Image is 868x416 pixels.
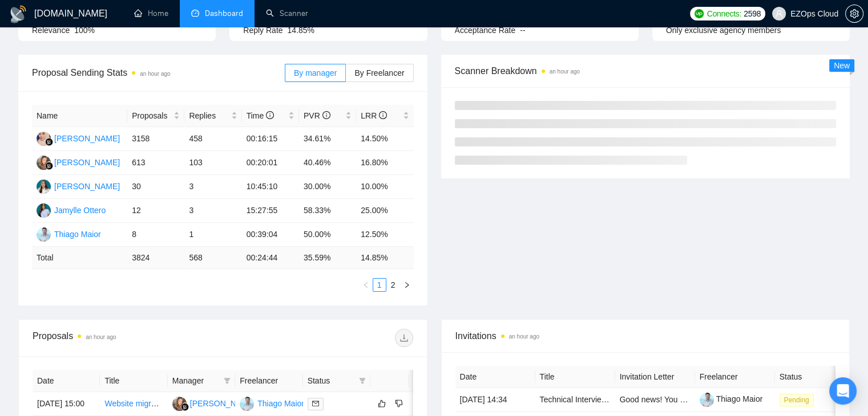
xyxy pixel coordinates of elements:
a: NK[PERSON_NAME] [37,157,120,166]
a: Website migration for SaaS music service [104,399,252,408]
td: 613 [127,151,184,175]
td: 3 [184,175,241,199]
a: Technical Interviewer for a DevOps Engineering Bootcamp [540,395,747,404]
td: 00:20:01 [242,151,299,175]
div: [PERSON_NAME] [190,397,256,410]
span: By Freelancer [354,68,404,78]
span: New [834,61,850,70]
td: 3824 [127,247,184,269]
th: Manager [168,370,235,392]
td: 30 [127,175,184,199]
time: an hour ago [550,68,580,75]
span: 100% [74,26,95,35]
span: user [775,10,783,18]
td: 12.50% [356,223,413,247]
li: Previous Page [359,278,373,292]
div: [PERSON_NAME] [54,132,120,145]
time: an hour ago [140,71,170,77]
div: Proposals [33,329,223,347]
span: right [403,282,410,288]
th: Title [100,370,167,392]
span: Replies [189,109,228,122]
a: searchScanner [266,9,308,18]
span: dashboard [191,9,199,17]
img: logo [9,5,27,23]
button: dislike [392,397,406,410]
td: 00:16:15 [242,127,299,151]
td: 40.46% [299,151,356,175]
span: filter [359,377,366,384]
img: NK [172,397,187,411]
span: filter [221,372,233,389]
td: 58.33% [299,199,356,223]
td: 25.00% [356,199,413,223]
td: [DATE] 14:34 [455,388,535,412]
a: TMThiago Maior [37,229,101,238]
td: 1 [184,223,241,247]
span: info-circle [322,111,330,119]
li: 1 [373,278,386,292]
img: gigradar-bm.png [45,162,53,170]
button: like [375,397,389,410]
a: TA[PERSON_NAME] [37,181,120,190]
span: Scanner Breakdown [455,64,837,78]
th: Status [775,366,855,388]
a: AJ[PERSON_NAME] [37,133,120,142]
span: Relevance [32,26,70,35]
span: PVR [304,111,330,120]
img: gigradar-bm.png [45,138,53,146]
span: -- [520,26,525,35]
span: Proposals [132,109,171,122]
th: Date [455,366,535,388]
img: JO [37,203,51,218]
a: Thiago Maior [700,394,763,403]
td: 35.59 % [299,247,356,269]
span: filter [357,372,368,389]
span: setting [846,9,863,18]
td: 458 [184,127,241,151]
th: Name [32,105,127,127]
td: 10:45:10 [242,175,299,199]
td: 3 [184,199,241,223]
td: 12 [127,199,184,223]
span: info-circle [379,111,387,119]
span: Invitations [455,329,836,343]
button: setting [845,5,863,23]
button: right [400,278,414,292]
time: an hour ago [86,334,116,340]
div: [PERSON_NAME] [54,156,120,169]
img: TM [37,227,51,242]
span: By manager [294,68,337,78]
th: Freelancer [235,370,302,392]
th: Freelancer [695,366,775,388]
div: Open Intercom Messenger [829,377,857,405]
img: upwork-logo.png [695,9,704,18]
td: 00:39:04 [242,223,299,247]
img: gigradar-bm.png [181,403,189,411]
span: like [378,399,386,408]
a: homeHome [134,9,168,18]
th: Replies [184,105,241,127]
img: c1nIYiYEnWxP2TfA_dGaGsU0yq_D39oq7r38QHb4DlzjuvjqWQxPJgmVLd1BESEi1_ [700,393,714,407]
span: Dashboard [205,9,243,18]
td: Website migration for SaaS music service [100,392,167,416]
a: NK[PERSON_NAME] [172,398,256,407]
li: Next Page [400,278,414,292]
span: Proposal Sending Stats [32,66,285,80]
td: 50.00% [299,223,356,247]
img: AJ [37,132,51,146]
a: 1 [373,279,386,291]
div: Thiago Maior [54,228,101,240]
td: 10.00% [356,175,413,199]
div: [PERSON_NAME] [54,180,120,193]
td: 16.80% [356,151,413,175]
span: Reply Rate [243,26,282,35]
span: filter [224,377,231,384]
span: left [362,282,369,288]
span: Time [247,111,274,120]
th: Title [535,366,615,388]
a: setting [845,9,863,18]
button: left [359,278,373,292]
td: 3158 [127,127,184,151]
td: 14.85 % [356,247,413,269]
